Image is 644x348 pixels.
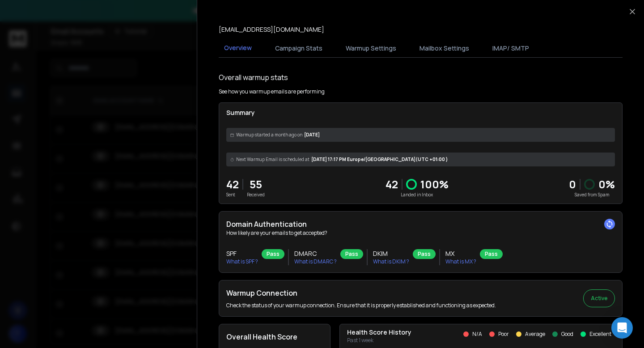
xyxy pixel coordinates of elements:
[413,249,436,259] div: Pass
[498,331,509,338] p: Poor
[420,177,449,191] p: 100 %
[219,72,288,83] h1: Overall warmup stats
[236,132,302,138] span: Warmup started a month ago on
[226,219,615,229] h2: Domain Authentication
[598,177,615,191] p: 0 %
[226,108,615,117] p: Summary
[472,331,482,338] p: N/A
[226,249,258,258] h3: SPF
[445,249,476,258] h3: MX
[226,153,615,166] div: [DATE] 17:17 PM Europe/[GEOGRAPHIC_DATA] (UTC +01:00 )
[445,258,476,265] p: What is MX ?
[236,156,309,163] span: Next Warmup Email is scheduled at
[247,191,265,198] p: Received
[219,88,325,95] p: See how you warmup emails are performing
[294,249,337,258] h3: DMARC
[525,331,545,338] p: Average
[294,258,337,265] p: What is DMARC ?
[270,38,328,58] button: Campaign Stats
[226,177,239,191] p: 42
[226,302,496,309] p: Check the status of your warmup connection. Ensure that it is properly established and functionin...
[589,331,611,338] p: Excellent
[226,258,258,265] p: What is SPF ?
[226,229,615,237] p: How likely are your emails to get accepted?
[219,25,324,34] p: [EMAIL_ADDRESS][DOMAIN_NAME]
[340,38,402,58] button: Warmup Settings
[226,288,496,298] h2: Warmup Connection
[480,249,503,259] div: Pass
[226,191,239,198] p: Sent
[262,249,284,259] div: Pass
[414,38,475,58] button: Mailbox Settings
[219,38,257,59] button: Overview
[611,317,633,339] div: Open Intercom Messenger
[373,258,409,265] p: What is DKIM ?
[569,177,576,191] strong: 0
[386,177,398,191] p: 42
[583,289,615,307] button: Active
[373,249,409,258] h3: DKIM
[386,191,449,198] p: Landed in Inbox
[569,191,615,198] p: Saved from Spam
[561,331,573,338] p: Good
[226,128,615,142] div: [DATE]
[340,249,363,259] div: Pass
[347,337,411,344] p: Past 1 week
[487,38,534,58] button: IMAP/ SMTP
[226,331,323,342] h2: Overall Health Score
[347,328,411,337] p: Health Score History
[247,177,265,191] p: 55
